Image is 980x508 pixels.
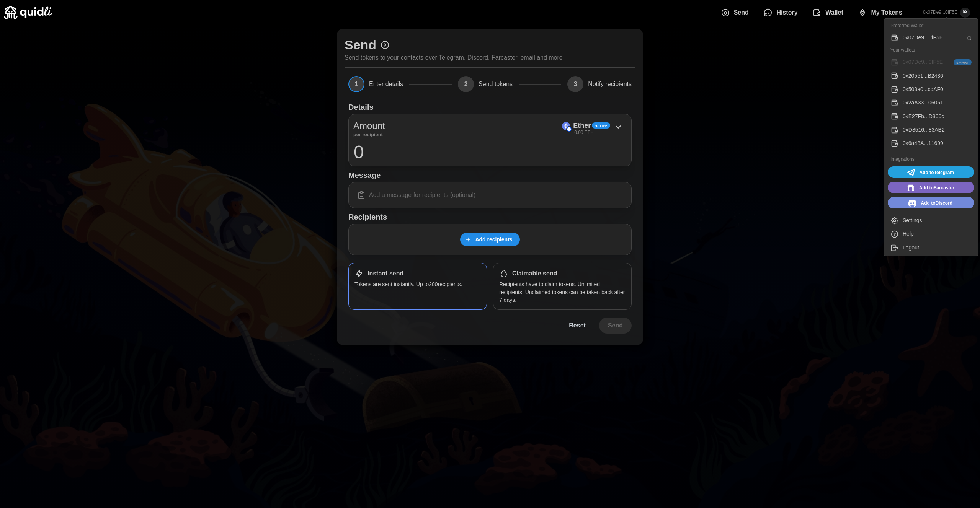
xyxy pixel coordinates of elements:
input: 0 [353,142,627,161]
span: Notify recipients [588,81,632,87]
p: Recipients have to claim tokens. Unlimited recipients. Unclaimed tokens can be taken back after 7... [499,280,626,304]
button: My Tokens [852,5,911,21]
span: Native [595,123,608,129]
input: Add a message for recipients (optional) [353,187,627,203]
p: Send tokens to your contacts over Telegram, Discord, Farcaster, email and more [345,53,563,63]
p: 0x07De9...0fF5E [923,9,957,16]
button: 1Enter details [348,76,403,92]
p: Tokens are sent instantly. Up to 200 recipients. [354,280,481,288]
button: 3Notify recipients [567,76,632,92]
button: 0x07De9...0fF5E0X [917,2,976,24]
button: Add to #7c65c1 [888,182,974,193]
span: Wallet [825,5,843,20]
p: per recipient [353,133,385,137]
span: Reset [569,318,586,333]
a: Add to #7289da [888,197,974,208]
div: Settings [903,217,972,225]
span: 1 [348,76,364,92]
span: Add recipients [475,233,512,246]
div: 0x07De9...0fF5E [903,58,972,67]
span: 0X [960,8,970,18]
span: Add to Telegram [919,168,954,177]
h1: Claimable send [512,270,557,278]
div: Integrations [886,154,976,165]
div: 0x6a48A...11699 [903,139,972,148]
h1: Details [348,102,374,112]
p: Amount [353,119,385,133]
button: Wallet [807,5,852,21]
p: 0.00 ETH [574,129,594,136]
span: Add to Farcaster [919,183,954,193]
h1: Message [348,170,632,180]
button: Send [599,317,632,334]
h1: Instant send [367,270,403,278]
button: Send [715,5,758,21]
div: 0x503a0...cdAF0 [903,85,972,94]
span: History [776,5,797,20]
div: Your wallets [886,45,976,56]
div: 0x07De9...0fF5E [903,34,962,42]
div: Help [903,230,972,238]
div: 0xE27Fb...D860c [903,112,972,121]
span: Send [734,5,749,20]
div: 0xD8516...83AB2 [903,126,972,134]
div: Preferred Wallet [886,20,976,31]
p: Ether [573,120,591,131]
span: My Tokens [871,5,902,20]
button: 2Send tokens [458,76,513,92]
a: Add to #24A1DE [888,166,974,178]
span: Smart [956,60,969,65]
button: Add recipients [460,233,519,246]
div: Logout [903,244,972,252]
span: 3 [567,76,583,92]
span: Enter details [369,81,403,87]
span: Add to Discord [921,198,952,208]
img: Quidli [4,6,52,19]
span: Send tokens [479,81,513,87]
span: Send [608,318,623,333]
button: Reset [560,317,595,334]
h1: Send [345,36,376,53]
button: History [758,5,807,21]
img: Ether (on Base) [562,122,570,130]
h1: Recipients [348,212,632,222]
div: 0x2aA33...06051 [903,99,972,107]
span: 2 [458,76,474,92]
div: 0x20551...B2436 [903,72,972,80]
